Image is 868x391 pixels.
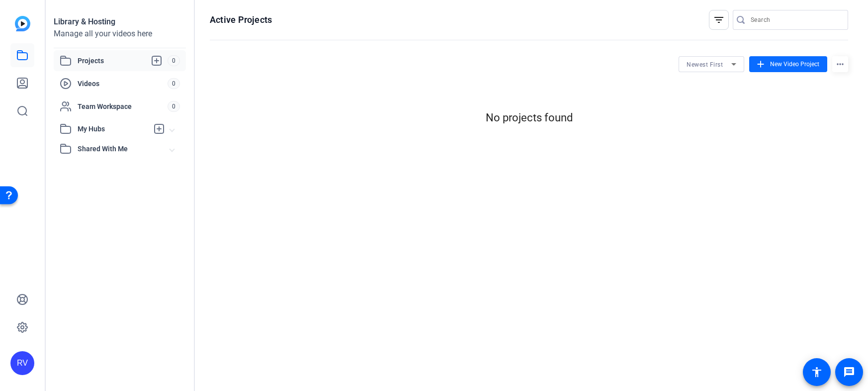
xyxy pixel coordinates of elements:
img: blue-gradient.svg [15,16,30,31]
h1: Active Projects [210,14,272,26]
div: RV [10,351,34,375]
div: Library & Hosting [54,16,186,28]
div: No projects found [210,109,848,126]
span: Team Workspace [78,101,168,111]
span: Projects [78,55,168,67]
span: 0 [168,78,180,89]
mat-icon: filter_list [713,14,725,26]
mat-icon: message [843,366,855,378]
input: Search [751,14,840,26]
div: Manage all your videos here [54,28,186,40]
span: Newest First [687,61,723,68]
mat-icon: more_horiz [832,56,848,72]
mat-expansion-panel-header: My Hubs [54,119,186,139]
mat-icon: add [755,59,766,70]
mat-expansion-panel-header: Shared With Me [54,139,186,159]
span: 0 [168,101,180,112]
span: Shared With Me [78,144,170,154]
span: My Hubs [78,124,148,134]
mat-icon: accessibility [811,366,823,378]
button: New Video Project [749,56,827,72]
span: Videos [78,79,168,89]
span: New Video Project [770,60,819,69]
span: 0 [168,55,180,66]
